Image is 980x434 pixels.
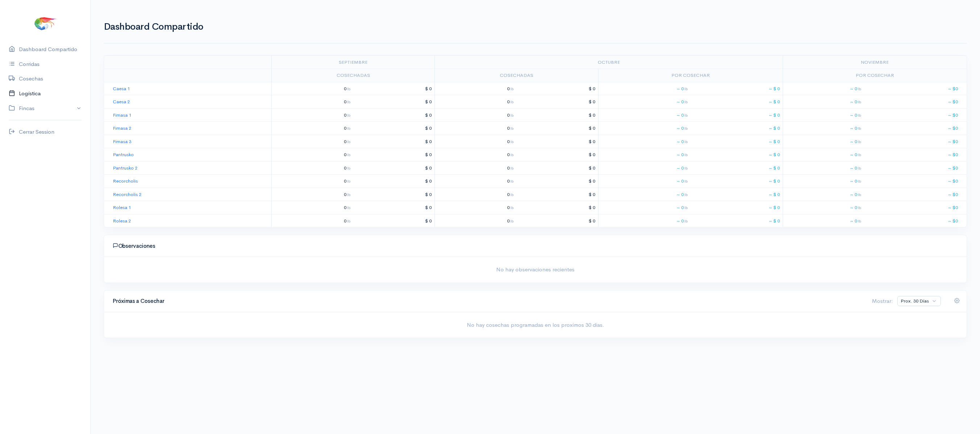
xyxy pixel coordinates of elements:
[347,218,350,224] span: lb
[347,139,350,144] span: lb
[510,166,514,171] span: lb
[858,126,861,131] span: lb
[510,86,514,91] span: lb
[113,243,958,249] h4: Observaciones
[113,191,141,197] a: Recorcholis 2
[435,95,516,109] td: 0
[271,175,353,188] td: 0
[691,161,783,175] td: ~ $ 0
[510,99,514,104] span: lb
[864,188,967,201] td: ~ $0
[435,135,516,148] td: 0
[516,201,598,214] td: $ 0
[783,201,864,214] td: ~ 0
[435,122,516,135] td: 0
[598,95,691,109] td: ~ 0
[347,166,350,171] span: lb
[864,175,967,188] td: ~ $0
[868,297,893,305] div: Mostrar:
[598,214,691,227] td: ~ 0
[271,82,353,95] td: 0
[113,99,130,105] a: Caesa 2
[864,108,967,122] td: ~ $0
[516,122,598,135] td: $ 0
[104,312,967,338] div: No hay cosechas programadas en los proximos 30 dias.
[353,161,435,175] td: $ 0
[516,135,598,148] td: $ 0
[435,108,516,122] td: 0
[691,95,783,109] td: ~ $ 0
[783,214,864,227] td: ~ 0
[435,82,516,95] td: 0
[347,192,350,197] span: lb
[271,55,435,69] td: septiembre
[353,201,435,214] td: $ 0
[113,85,130,92] a: Caesa 1
[691,175,783,188] td: ~ $ 0
[598,175,691,188] td: ~ 0
[684,126,688,131] span: lb
[435,188,516,201] td: 0
[858,139,861,144] span: lb
[864,135,967,148] td: ~ $0
[598,148,691,162] td: ~ 0
[684,166,688,171] span: lb
[347,205,350,210] span: lb
[864,122,967,135] td: ~ $0
[858,166,861,171] span: lb
[347,179,350,184] span: lb
[684,139,688,144] span: lb
[598,108,691,122] td: ~ 0
[347,126,350,131] span: lb
[510,126,514,131] span: lb
[347,86,350,91] span: lb
[864,95,967,109] td: ~ $0
[684,218,688,224] span: lb
[435,55,783,69] td: octubre
[435,214,516,227] td: 0
[510,139,514,144] span: lb
[858,86,861,91] span: lb
[691,135,783,148] td: ~ $ 0
[271,214,353,227] td: 0
[783,55,967,69] td: noviembre
[858,192,861,197] span: lb
[353,82,435,95] td: $ 0
[271,188,353,201] td: 0
[783,161,864,175] td: ~ 0
[691,188,783,201] td: ~ $ 0
[113,125,131,131] a: Fimasa 2
[271,135,353,148] td: 0
[510,152,514,157] span: lb
[510,179,514,184] span: lb
[353,122,435,135] td: $ 0
[510,205,514,210] span: lb
[858,218,861,224] span: lb
[271,95,353,109] td: 0
[271,201,353,214] td: 0
[783,175,864,188] td: ~ 0
[516,108,598,122] td: $ 0
[864,201,967,214] td: ~ $0
[435,201,516,214] td: 0
[113,138,131,145] a: Fimasa 3
[113,112,131,118] a: Fimasa 1
[598,82,691,95] td: ~ 0
[684,86,688,91] span: lb
[783,188,864,201] td: ~ 0
[516,148,598,162] td: $ 0
[510,192,514,197] span: lb
[271,108,353,122] td: 0
[864,214,967,227] td: ~ $0
[691,201,783,214] td: ~ $ 0
[516,82,598,95] td: $ 0
[864,161,967,175] td: ~ $0
[598,188,691,201] td: ~ 0
[113,218,131,224] a: Rolesa 2
[691,122,783,135] td: ~ $ 0
[353,175,435,188] td: $ 0
[271,148,353,162] td: 0
[353,135,435,148] td: $ 0
[684,205,688,210] span: lb
[353,95,435,109] td: $ 0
